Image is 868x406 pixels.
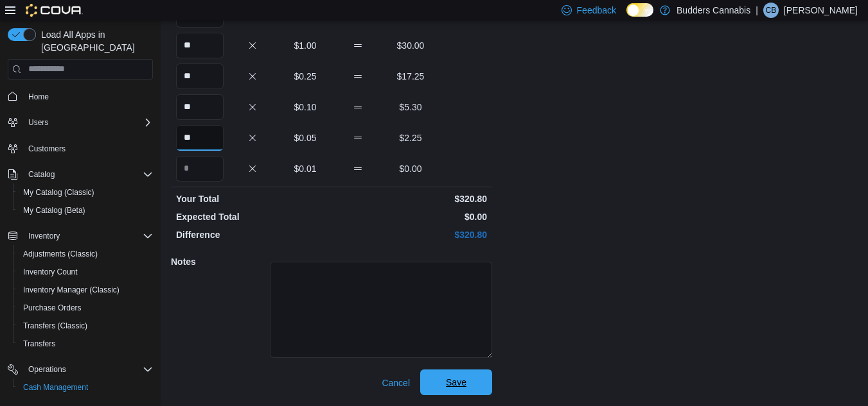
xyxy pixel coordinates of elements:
button: Inventory [23,228,65,244]
input: Dark Mode [626,3,653,17]
button: Home [3,87,158,106]
a: Home [23,89,54,105]
p: $0.05 [281,131,329,144]
div: Caleb Bains [763,3,779,18]
a: Customers [23,141,71,156]
span: Inventory Manager (Classic) [18,282,153,298]
button: Transfers [13,335,158,353]
span: Transfers (Classic) [18,318,153,334]
span: Inventory Count [18,264,153,280]
h5: Notes [171,249,267,275]
span: Customers [23,140,153,156]
span: Operations [23,362,153,377]
span: Feedback [577,4,616,17]
input: Quantity [176,125,224,151]
span: My Catalog (Beta) [23,205,85,216]
button: Customers [3,139,158,158]
p: Your Total [176,192,329,205]
span: Catalog [28,169,55,180]
span: My Catalog (Classic) [23,187,94,198]
a: Inventory Manager (Classic) [18,282,125,298]
span: Catalog [23,167,153,182]
p: $0.00 [334,210,487,223]
p: $0.10 [281,101,329,114]
button: Catalog [3,165,158,183]
p: $0.25 [281,70,329,83]
button: Purchase Orders [13,299,158,317]
span: Adjustments (Classic) [18,246,153,262]
span: Home [28,92,49,102]
p: Expected Total [176,210,329,223]
span: My Catalog (Classic) [18,185,153,200]
p: $320.80 [334,228,487,241]
p: $0.01 [281,162,329,175]
p: $1.00 [281,39,329,52]
p: [PERSON_NAME] [784,3,858,18]
button: My Catalog (Classic) [13,183,158,201]
p: $2.25 [387,131,434,144]
button: Save [420,369,492,395]
button: Operations [3,360,158,378]
span: Operations [28,364,66,375]
button: Inventory Count [13,263,158,281]
a: My Catalog (Beta) [18,203,91,218]
p: $320.80 [334,192,487,205]
span: Inventory [28,231,60,241]
span: Users [28,117,48,128]
a: Inventory Count [18,264,83,280]
input: Quantity [176,94,224,120]
span: My Catalog (Beta) [18,203,153,218]
a: Transfers (Classic) [18,318,93,334]
a: Adjustments (Classic) [18,246,103,262]
span: Users [23,115,153,130]
button: My Catalog (Beta) [13,201,158,219]
span: Home [23,89,153,105]
p: | [756,3,758,18]
span: Save [446,376,466,389]
span: Purchase Orders [23,303,82,313]
p: $17.25 [387,70,434,83]
span: Inventory Count [23,267,78,277]
a: My Catalog (Classic) [18,185,100,200]
span: Transfers [23,339,55,349]
span: Inventory Manager (Classic) [23,285,120,295]
a: Cash Management [18,380,93,395]
span: Cash Management [18,380,153,395]
span: Transfers (Classic) [23,321,87,331]
span: Cancel [382,376,410,389]
span: Load All Apps in [GEOGRAPHIC_DATA] [36,28,153,54]
input: Quantity [176,156,224,182]
button: Operations [23,362,71,377]
span: Inventory [23,228,153,244]
p: $30.00 [387,39,434,52]
input: Quantity [176,33,224,58]
span: Customers [28,144,66,154]
img: Cova [26,4,83,17]
button: Users [23,115,53,130]
button: Cash Management [13,378,158,396]
button: Catalog [23,167,60,182]
span: Purchase Orders [18,300,153,316]
input: Quantity [176,63,224,89]
a: Transfers [18,336,60,351]
button: Cancel [376,370,415,396]
span: Cash Management [23,382,88,393]
p: Difference [176,228,329,241]
p: $0.00 [387,162,434,175]
span: Adjustments (Classic) [23,249,98,259]
button: Transfers (Classic) [13,317,158,335]
p: $5.30 [387,101,434,114]
span: CB [766,3,777,18]
button: Adjustments (Classic) [13,245,158,263]
button: Users [3,114,158,131]
button: Inventory Manager (Classic) [13,281,158,299]
a: Purchase Orders [18,300,87,316]
button: Inventory [3,227,158,245]
p: Budders Cannabis [677,3,750,18]
span: Transfers [18,336,153,351]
